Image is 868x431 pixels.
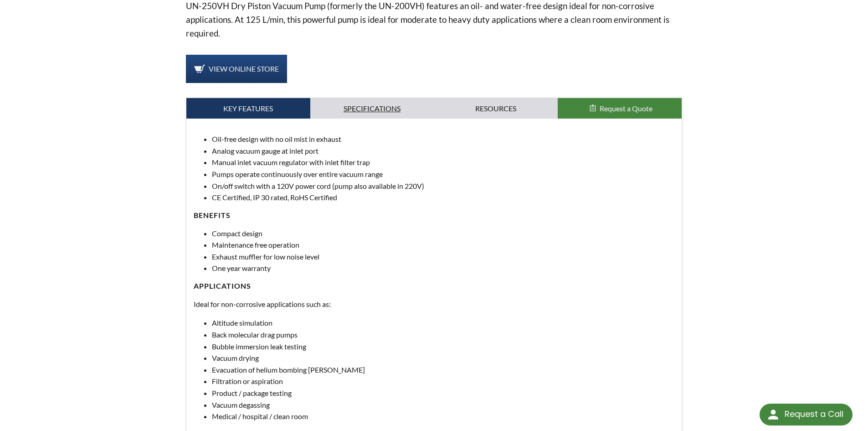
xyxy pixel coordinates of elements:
[212,387,675,399] li: Product / package testing
[600,104,652,113] span: Request a Quote
[212,329,675,341] li: Back molecular drag pumps
[212,364,675,376] li: Evacuation of helium bombing [PERSON_NAME]
[186,55,287,83] a: View Online Store
[212,251,675,263] li: Exhaust muffler for low noise level
[194,281,251,290] strong: APPLICATIONS
[194,298,499,310] p: Ideal for non-corrosive applications such as:
[212,145,675,157] li: Analog vacuum gauge at inlet port
[212,156,675,168] li: Manual inlet vacuum regulator with inlet filter trap
[212,228,675,239] li: Compact design
[766,407,781,422] img: round button
[212,168,675,180] li: Pumps operate continuously over entire vacuum range
[212,341,675,353] li: Bubble immersion leak testing
[186,98,310,119] a: Key Features
[212,262,675,274] li: One year warranty
[310,98,434,119] a: Specifications
[212,317,675,329] li: Altitude simulation
[558,98,682,119] button: Request a Quote
[760,404,853,426] div: Request a Call
[212,375,675,387] li: Filtration or aspiration
[212,180,675,192] li: On/off switch with a 120V power cord (pump also available in 220V)
[194,211,675,220] h4: BENEFITS
[212,399,675,411] li: Vacuum degassing
[434,98,558,119] a: Resources
[212,133,675,145] li: Oil-free design with no oil mist in exhaust
[212,352,675,364] li: Vacuum drying
[785,404,843,425] div: Request a Call
[212,192,675,203] li: CE Certified, IP 30 rated, RoHS Certified
[209,64,279,73] span: View Online Store
[212,410,675,422] li: Medical / hospital / clean room
[212,239,675,251] li: Maintenance free operation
